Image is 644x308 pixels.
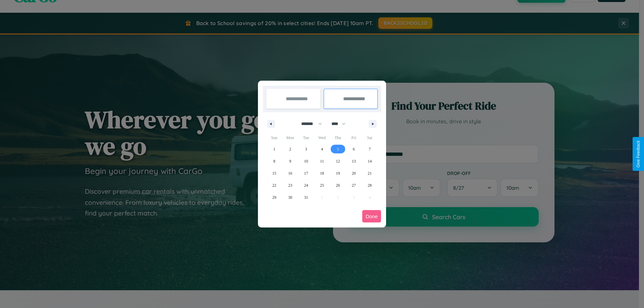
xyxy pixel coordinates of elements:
[362,167,378,179] button: 21
[282,155,298,167] button: 9
[330,143,346,155] button: 5
[320,167,324,179] span: 18
[304,167,308,179] span: 17
[282,179,298,191] button: 23
[336,167,340,179] span: 19
[330,179,346,191] button: 26
[320,179,324,191] span: 25
[368,167,372,179] span: 21
[273,155,275,167] span: 8
[346,143,362,155] button: 6
[346,132,362,143] span: Fri
[352,155,356,167] span: 13
[288,167,292,179] span: 16
[289,143,291,155] span: 2
[298,155,314,167] button: 10
[368,155,372,167] span: 14
[362,155,378,167] button: 14
[314,132,330,143] span: Wed
[369,143,371,155] span: 7
[282,167,298,179] button: 16
[314,155,330,167] button: 11
[352,179,356,191] span: 27
[272,179,276,191] span: 22
[330,132,346,143] span: Thu
[266,191,282,203] button: 29
[266,167,282,179] button: 15
[282,143,298,155] button: 2
[314,179,330,191] button: 25
[337,143,339,155] span: 5
[266,179,282,191] button: 22
[298,167,314,179] button: 17
[304,179,308,191] span: 24
[282,191,298,203] button: 30
[336,179,340,191] span: 26
[368,179,372,191] span: 28
[266,132,282,143] span: Sun
[273,143,275,155] span: 1
[321,143,323,155] span: 4
[636,140,641,168] div: Give Feedback
[272,167,276,179] span: 15
[314,167,330,179] button: 18
[298,143,314,155] button: 3
[288,191,292,203] span: 30
[304,191,308,203] span: 31
[330,167,346,179] button: 19
[346,179,362,191] button: 27
[336,155,340,167] span: 12
[298,132,314,143] span: Tue
[346,155,362,167] button: 13
[305,143,307,155] span: 3
[320,155,324,167] span: 11
[266,143,282,155] button: 1
[282,132,298,143] span: Mon
[346,167,362,179] button: 20
[362,132,378,143] span: Sat
[362,143,378,155] button: 7
[272,191,276,203] span: 29
[353,143,355,155] span: 6
[266,155,282,167] button: 8
[314,143,330,155] button: 4
[298,179,314,191] button: 24
[304,155,308,167] span: 10
[352,167,356,179] span: 20
[362,210,381,223] button: Done
[298,191,314,203] button: 31
[288,179,292,191] span: 23
[362,179,378,191] button: 28
[289,155,291,167] span: 9
[330,155,346,167] button: 12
